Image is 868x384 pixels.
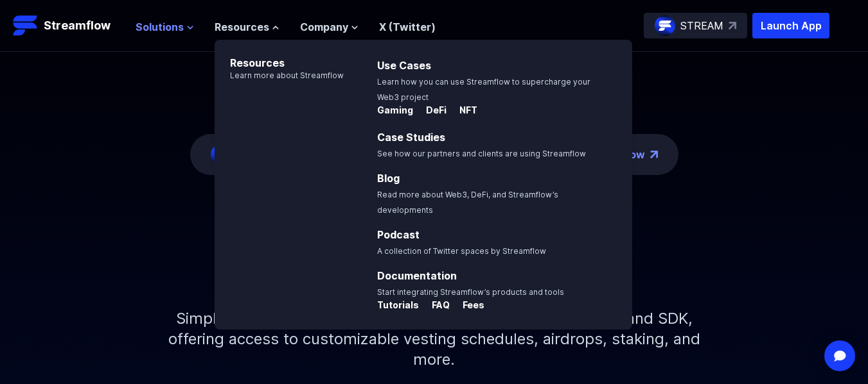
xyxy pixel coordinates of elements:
a: Tutorials [377,300,421,313]
p: Gaming [377,104,413,117]
span: Resources [215,19,269,35]
button: Solutions [136,19,194,35]
span: A collection of Twitter spaces by Streamflow [377,246,546,256]
button: Resources [215,19,279,35]
p: FAQ [421,299,450,312]
p: Tutorials [377,299,419,312]
img: streamflow-logo-circle.png [655,15,675,36]
p: Resources [215,40,344,71]
button: Company [300,19,359,35]
a: NFT [449,105,477,118]
a: Use Cases [377,59,431,72]
p: NFT [449,104,477,117]
a: DeFi [416,105,449,118]
span: Read more about Web3, DeFi, and Streamflow’s developments [377,190,558,215]
a: Podcast [377,228,420,241]
img: top-right-arrow.svg [729,22,736,29]
span: Solutions [136,19,184,35]
a: X (Twitter) [379,21,436,33]
span: See how our partners and clients are using Streamflow [377,149,586,158]
a: STREAM [644,13,747,38]
img: Streamflow Logo [13,13,39,38]
a: Fees [452,300,484,313]
span: Learn how you can use Streamflow to supercharge your Web3 project [377,77,590,102]
a: Gaming [377,105,416,118]
a: Streamflow [13,13,123,38]
p: DeFi [416,104,447,117]
span: Start integrating Streamflow’s products and tools [377,287,564,297]
p: STREAM [680,18,723,33]
p: Streamflow [44,17,111,35]
img: top-right-arrow.png [650,151,658,158]
span: Company [300,19,348,35]
a: Blog [377,172,400,185]
a: FAQ [421,300,452,313]
a: Documentation [377,269,457,282]
a: Case Studies [377,131,445,144]
img: streamflow-logo-circle.png [211,144,231,165]
button: Launch App [752,13,829,38]
p: Fees [452,299,484,312]
h1: Token management infrastructure [145,206,723,288]
div: Open Intercom Messenger [824,340,855,371]
p: Learn more about Streamflow [215,71,344,81]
